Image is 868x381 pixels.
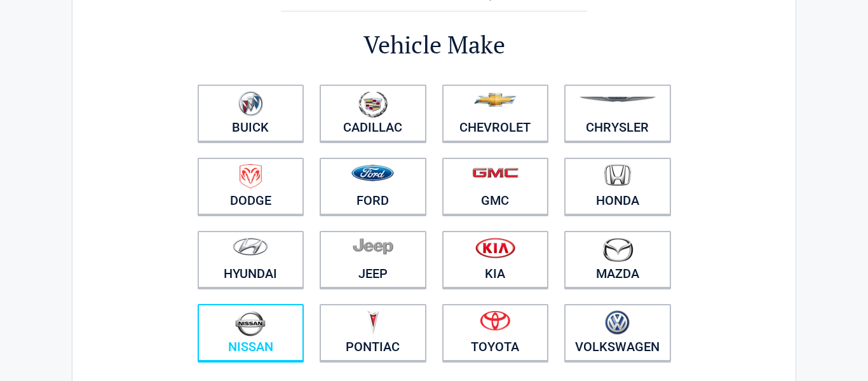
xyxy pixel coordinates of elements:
a: Cadillac [320,85,426,142]
img: nissan [235,310,266,336]
a: Chevrolet [442,85,549,142]
a: Jeep [320,231,426,288]
a: Volkswagen [564,304,671,361]
img: gmc [472,167,519,178]
a: Dodge [198,158,304,215]
img: ford [351,165,394,181]
a: Kia [442,231,549,288]
a: Hyundai [198,231,304,288]
img: toyota [480,310,510,331]
img: mazda [602,237,634,262]
a: Ford [320,158,426,215]
img: dodge [240,164,262,189]
img: hyundai [233,237,268,256]
img: cadillac [358,91,388,118]
a: Buick [198,85,304,142]
img: honda [604,164,631,186]
a: Nissan [198,304,304,361]
img: buick [238,91,263,116]
img: chrysler [579,97,656,102]
img: chevrolet [474,93,517,107]
a: Pontiac [320,304,426,361]
img: kia [475,237,515,258]
a: Mazda [564,231,671,288]
img: jeep [353,237,393,255]
h2: Vehicle Make [189,29,679,61]
img: volkswagen [605,310,630,335]
a: Toyota [442,304,549,361]
img: pontiac [367,310,379,335]
a: Chrysler [564,85,671,142]
a: Honda [564,158,671,215]
a: GMC [442,158,549,215]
